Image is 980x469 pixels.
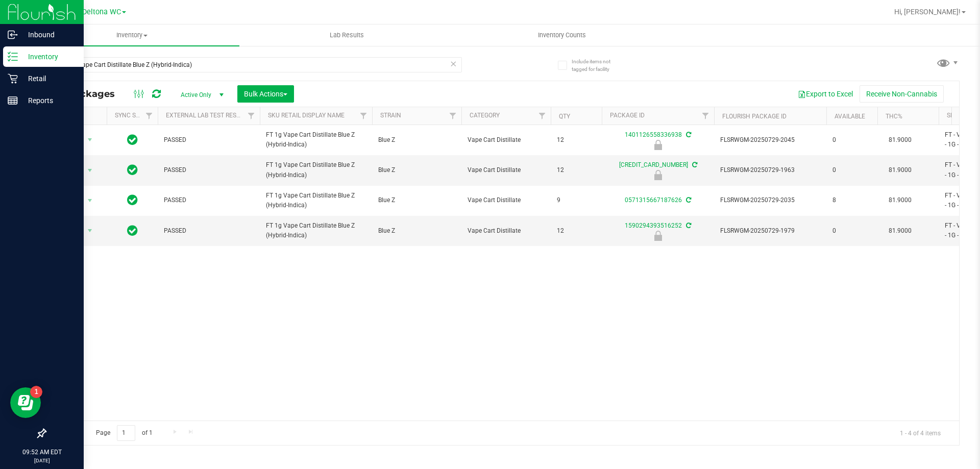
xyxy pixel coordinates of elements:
a: Sku Retail Display Name [268,112,345,119]
a: 1590294393516252 [625,222,682,229]
a: Filter [141,107,158,125]
span: Page of 1 [87,425,161,441]
p: Reports [18,94,79,107]
input: 1 [117,425,135,441]
span: Include items not tagged for facility [572,58,623,73]
a: Filter [697,107,714,125]
span: PASSED [164,226,254,236]
inline-svg: Reports [8,95,18,106]
a: Filter [355,107,372,125]
span: 81.9000 [884,133,917,147]
button: Export to Excel [791,85,860,103]
div: Newly Received [600,170,716,180]
p: [DATE] [5,457,79,464]
span: 1 - 4 of 4 items [892,425,949,440]
span: Bulk Actions [244,90,287,98]
span: FLSRWGM-20250729-1979 [720,226,820,236]
span: 9 [557,195,596,205]
span: Blue Z [378,135,455,145]
span: Blue Z [378,165,455,175]
span: Vape Cart Distillate [468,195,545,205]
span: FT 1g Vape Cart Distillate Blue Z (Hybrid-Indica) [266,191,366,210]
span: select [84,193,96,208]
inline-svg: Inbound [8,30,18,40]
input: Search Package ID, Item Name, SKU, Lot or Part Number... [45,57,462,72]
span: 12 [557,165,596,175]
a: [CREDIT_CARD_NUMBER] [619,161,688,168]
a: 0571315667187626 [625,196,682,204]
span: Sync from Compliance System [691,161,697,168]
iframe: Resource center unread badge [30,386,42,398]
span: PASSED [164,195,254,205]
a: Filter [534,107,551,125]
span: Sync from Compliance System [684,222,691,229]
a: Strain [380,112,401,119]
span: 0 [832,226,871,236]
span: 81.9000 [884,224,917,238]
a: THC% [886,113,902,120]
a: External Lab Test Result [166,112,246,119]
span: FT 1g Vape Cart Distillate Blue Z (Hybrid-Indica) [266,160,366,180]
span: FT 1g Vape Cart Distillate Blue Z (Hybrid-Indica) [266,221,366,240]
span: select [84,163,96,178]
div: Newly Received [600,140,716,150]
a: Sync Status [115,112,154,119]
span: PASSED [164,165,254,175]
span: Sync from Compliance System [684,131,691,138]
span: All Packages [53,88,125,100]
span: In Sync [127,133,138,147]
span: 8 [832,195,871,205]
span: Vape Cart Distillate [468,165,545,175]
div: Newly Received [600,231,716,241]
span: Vape Cart Distillate [468,226,545,236]
span: 12 [557,135,596,145]
button: Receive Non-Cannabis [860,85,944,103]
a: SKU Name [947,112,977,119]
span: select [84,224,96,238]
a: Filter [445,107,461,125]
a: Flourish Package ID [722,113,787,120]
span: Blue Z [378,226,455,236]
a: Filter [243,107,260,125]
a: Lab Results [239,24,454,46]
a: Inventory [24,24,239,46]
a: Category [470,112,500,119]
span: 81.9000 [884,163,917,178]
span: In Sync [127,163,138,177]
a: 1401126558336938 [625,131,682,138]
span: FLSRWGM-20250729-1963 [720,165,820,175]
a: Qty [559,113,570,120]
span: Inventory [24,31,239,40]
span: 81.9000 [884,193,917,208]
inline-svg: Retail [8,73,18,84]
span: Hi, [PERSON_NAME]! [894,8,961,16]
span: FLSRWGM-20250729-2035 [720,195,820,205]
p: 09:52 AM EDT [5,448,79,457]
a: Available [835,113,865,120]
span: select [84,133,96,147]
span: FLSRWGM-20250729-2045 [720,135,820,145]
p: Inbound [18,29,79,41]
span: PASSED [164,135,254,145]
span: Blue Z [378,195,455,205]
span: Sync from Compliance System [684,196,691,204]
span: Inventory Counts [524,31,600,40]
inline-svg: Inventory [8,52,18,62]
p: Inventory [18,51,79,63]
span: 0 [832,135,871,145]
span: Vape Cart Distillate [468,135,545,145]
span: Lab Results [316,31,378,40]
span: FT 1g Vape Cart Distillate Blue Z (Hybrid-Indica) [266,130,366,150]
span: Deltona WC [82,8,121,16]
span: In Sync [127,224,138,238]
span: In Sync [127,193,138,207]
span: Clear [450,57,457,70]
a: Package ID [610,112,645,119]
p: Retail [18,72,79,85]
a: Inventory Counts [454,24,669,46]
button: Bulk Actions [237,85,294,103]
span: 12 [557,226,596,236]
iframe: Resource center [10,387,41,418]
span: 0 [832,165,871,175]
